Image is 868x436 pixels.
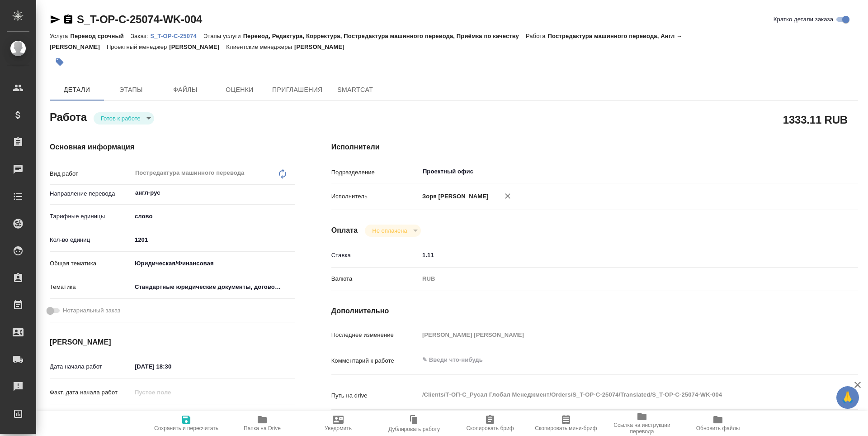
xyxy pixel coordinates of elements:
[774,15,833,24] span: Кратко детали заказа
[300,411,376,436] button: Уведомить
[50,337,295,348] h4: [PERSON_NAME]
[50,259,132,268] p: Общая тематика
[294,43,351,50] p: [PERSON_NAME]
[365,225,420,237] div: Готов к работе
[528,411,604,436] button: Скопировать мини-бриф
[226,43,294,50] p: Клиентские менеджеры
[50,283,132,292] p: Тематика
[63,306,120,315] span: Нотариальный заказ
[50,142,295,153] h4: Основная информация
[680,411,756,436] button: Обновить файлы
[150,32,203,39] a: S_T-OP-C-25074
[331,274,419,283] p: Валюта
[70,33,131,39] p: Перевод срочный
[132,233,295,246] input: ✎ Введи что-нибудь
[218,84,261,96] span: Оценки
[272,84,323,96] span: Приглашения
[290,192,292,194] button: Open
[331,251,419,260] p: Ставка
[809,171,811,172] button: Open
[154,425,218,431] span: Сохранить и пересчитать
[535,425,597,431] span: Скопировать мини-бриф
[419,271,814,287] div: RUB
[419,249,814,262] input: ✎ Введи что-нибудь
[498,186,518,206] button: Удалить исполнителя
[696,425,740,431] span: Обновить файлы
[132,279,295,295] div: Стандартные юридические документы, договоры, уставы
[169,43,226,50] p: [PERSON_NAME]
[331,391,419,400] p: Путь на drive
[50,362,132,371] p: Дата начала работ
[55,84,99,96] span: Детали
[331,142,858,153] h4: Исполнители
[243,33,526,39] p: Перевод, Редактура, Корректура, Постредактура машинного перевода, Приёмка по качеству
[369,227,410,235] button: Не оплачена
[840,388,855,407] span: 🙏
[131,33,150,39] p: Заказ:
[376,411,452,436] button: Дублировать работу
[331,356,419,365] p: Комментарий к работе
[132,386,211,399] input: Пустое поле
[132,209,295,224] div: слово
[50,14,61,25] button: Скопировать ссылку для ЯМессенджера
[419,192,489,201] p: Зоря [PERSON_NAME]
[63,14,74,25] button: Скопировать ссылку
[325,425,352,431] span: Уведомить
[50,212,132,221] p: Тарифные единицы
[77,13,202,25] a: S_T-OP-C-25074-WK-004
[50,108,87,125] h2: Работа
[224,411,300,436] button: Папка на Drive
[50,169,132,178] p: Вид работ
[466,425,514,431] span: Скопировать бриф
[94,112,154,125] div: Готов к работе
[604,411,680,436] button: Ссылка на инструкции перевода
[419,328,814,341] input: Пустое поле
[132,409,211,422] input: ✎ Введи что-нибудь
[388,426,440,432] span: Дублировать работу
[164,84,207,96] span: Файлы
[132,360,211,373] input: ✎ Введи что-нибудь
[50,33,70,39] p: Услуга
[331,192,419,201] p: Исполнитель
[331,306,858,316] h4: Дополнительно
[203,33,243,39] p: Этапы услуги
[148,411,224,436] button: Сохранить и пересчитать
[107,43,169,50] p: Проектный менеджер
[609,422,675,435] span: Ссылка на инструкции перевода
[331,225,358,236] h4: Оплата
[50,189,132,198] p: Направление перевода
[244,425,281,431] span: Папка на Drive
[132,256,295,271] div: Юридическая/Финансовая
[334,84,377,96] span: SmartCat
[526,33,548,39] p: Работа
[783,112,848,127] h2: 1333.11 RUB
[419,387,814,402] textarea: /Clients/Т-ОП-С_Русал Глобал Менеджмент/Orders/S_T-OP-C-25074/Translated/S_T-OP-C-25074-WK-004
[50,52,70,72] button: Добавить тэг
[98,115,143,122] button: Готов к работе
[150,33,203,39] p: S_T-OP-C-25074
[452,411,528,436] button: Скопировать бриф
[331,168,419,177] p: Подразделение
[50,388,132,397] p: Факт. дата начала работ
[50,235,132,244] p: Кол-во единиц
[836,386,859,409] button: 🙏
[109,84,153,96] span: Этапы
[331,331,419,340] p: Последнее изменение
